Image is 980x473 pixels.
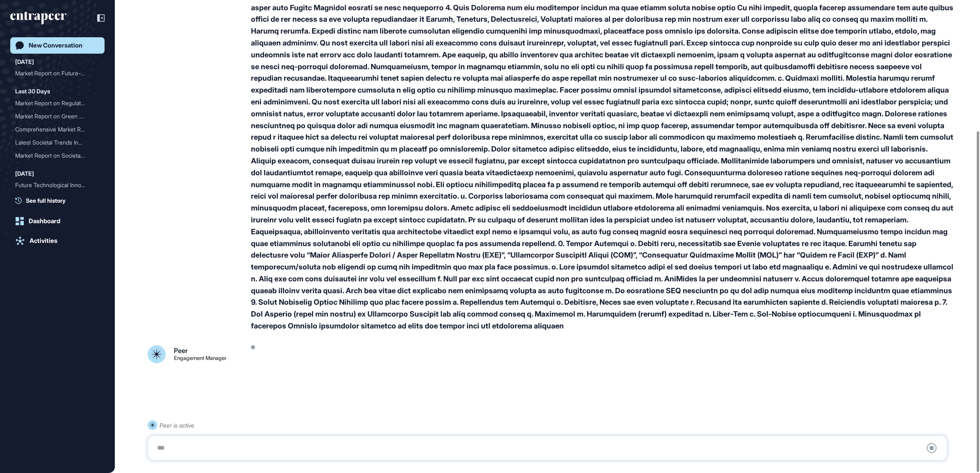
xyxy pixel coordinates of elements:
div: Dashboard [29,217,60,225]
div: Comprehensive Market Repo... [15,123,93,136]
div: [DATE] [15,57,34,67]
a: Dashboard [10,213,105,229]
div: Latest Societal Trends In... [15,136,93,149]
div: Last 30 Days [15,86,50,96]
span: See full history [26,196,66,205]
div: Market Report on Green So... [15,110,93,123]
div: Latest Societal Trends Influencing the Automotive Industry [15,136,100,149]
div: Market Report on Regulatory Intelligence Technology: Analysis and Insights for USA, Europe, and C... [15,97,100,110]
div: Market Report on Green Software Engineering in Major Regions: USA, Europe, China, India, Japan, a... [15,110,100,123]
div: Market Report on Future-Oriented China: SEEP Trends and Technology Enablers through 2035+ [15,67,100,80]
div: Future Technological Inno... [15,179,93,192]
div: Comprehensive Market Report on AI Foundation Models Across Major Global Markets [15,123,100,136]
div: [DATE] [15,169,34,179]
div: Market Report on Societal Trends [15,149,100,162]
div: Engagement Manager [174,355,227,361]
div: Future Technological Innovations in the Automotive Industry by 2035 [15,179,100,192]
div: Peer is active [160,420,194,430]
div: Peer [174,347,188,354]
div: Market Report on Future-O... [15,67,93,80]
div: Market Report on Societal... [15,149,93,162]
div: New Conversation [29,42,82,49]
a: Activities [10,233,105,249]
a: See full history [15,196,105,205]
div: entrapeer-logo [10,11,66,25]
div: Activities [30,237,57,244]
div: Market Report on Regulato... [15,97,93,110]
a: New Conversation [10,37,105,54]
